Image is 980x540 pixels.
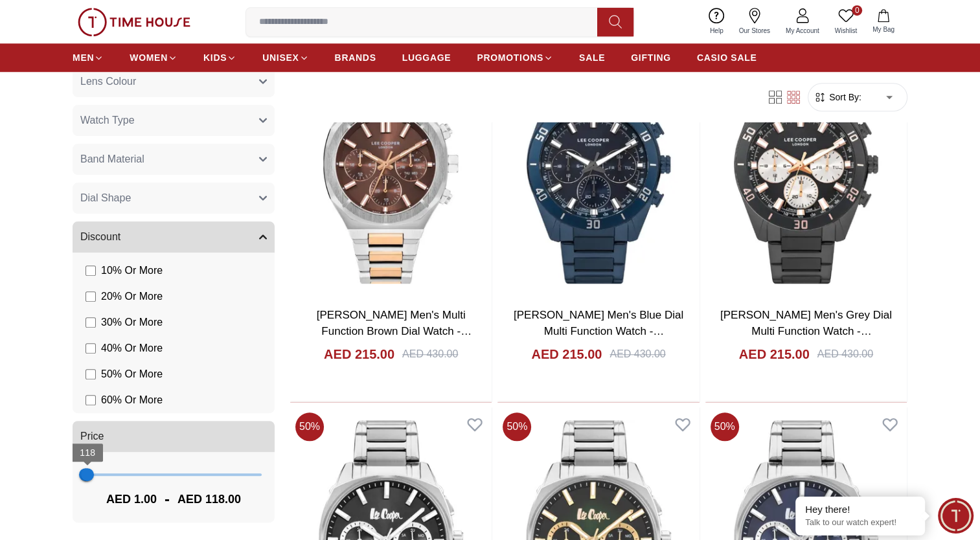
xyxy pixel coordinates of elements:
[503,412,531,441] span: 50 %
[73,66,275,97] button: Lens Colour
[531,345,602,363] h4: AED 215.00
[85,369,96,379] input: 50% Or More
[101,366,163,382] span: 50 % Or More
[317,309,472,354] a: [PERSON_NAME] Men's Multi Function Brown Dial Watch - LC07959.540
[705,26,729,36] span: Help
[157,489,177,510] span: -
[262,46,308,69] a: UNISEX
[514,309,683,354] a: [PERSON_NAME] Men's Blue Dial Multi Function Watch - LC07948.990
[731,5,778,38] a: Our Stores
[477,51,543,64] span: PROMOTIONS
[130,51,168,64] span: WOMEN
[85,265,96,276] input: 10% Or More
[865,6,902,37] button: My Bag
[579,46,605,69] a: SALE
[477,46,553,69] a: PROMOTIONS
[631,46,671,69] a: GIFTING
[720,309,892,354] a: [PERSON_NAME] Men's Grey Dial Multi Function Watch - LC07948.060
[73,221,275,253] button: Discount
[814,91,861,104] button: Sort By:
[830,26,862,36] span: Wishlist
[78,8,190,36] img: ...
[80,152,144,167] span: Band Material
[85,317,96,328] input: 30% Or More
[101,341,163,356] span: 40 % Or More
[73,183,275,214] button: Dial Shape
[402,346,458,362] div: AED 430.00
[497,31,699,297] img: Lee Cooper Men's Blue Dial Multi Function Watch - LC07948.990
[324,345,394,363] h4: AED 215.00
[73,421,275,452] button: Price
[73,144,275,175] button: Band Material
[80,113,135,128] span: Watch Type
[826,91,861,104] span: Sort By:
[203,46,236,69] a: KIDS
[697,51,757,64] span: CASIO SALE
[805,517,915,528] p: Talk to our watch expert!
[938,498,974,534] div: Chat Widget
[631,51,671,64] span: GIFTING
[402,46,451,69] a: LUGGAGE
[80,429,104,444] span: Price
[335,51,376,64] span: BRANDS
[697,46,757,69] a: CASIO SALE
[101,289,163,304] span: 20 % Or More
[827,5,865,38] a: 0Wishlist
[739,345,810,363] h4: AED 215.00
[610,346,665,362] div: AED 430.00
[402,51,451,64] span: LUGGAGE
[85,395,96,405] input: 60% Or More
[73,105,275,136] button: Watch Type
[711,412,739,441] span: 50 %
[101,392,163,408] span: 60 % Or More
[781,26,825,36] span: My Account
[80,229,120,245] span: Discount
[80,190,131,206] span: Dial Shape
[80,74,136,89] span: Lens Colour
[295,412,324,441] span: 50 %
[579,51,605,64] span: SALE
[73,46,104,69] a: MEN
[85,291,96,302] input: 20% Or More
[203,51,227,64] span: KIDS
[85,343,96,354] input: 40% Or More
[852,5,862,16] span: 0
[734,26,775,36] span: Our Stores
[101,315,163,330] span: 30 % Or More
[702,5,731,38] a: Help
[106,490,157,508] span: AED 1.00
[130,46,177,69] a: WOMEN
[73,51,94,64] span: MEN
[80,447,95,458] span: 118
[805,503,915,516] div: Hey there!
[177,490,241,508] span: AED 118.00
[817,346,873,362] div: AED 430.00
[867,25,900,34] span: My Bag
[262,51,299,64] span: UNISEX
[705,31,907,297] img: Lee Cooper Men's Grey Dial Multi Function Watch - LC07948.060
[101,263,163,278] span: 10 % Or More
[335,46,376,69] a: BRANDS
[290,31,492,297] img: Lee Cooper Men's Multi Function Brown Dial Watch - LC07959.540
